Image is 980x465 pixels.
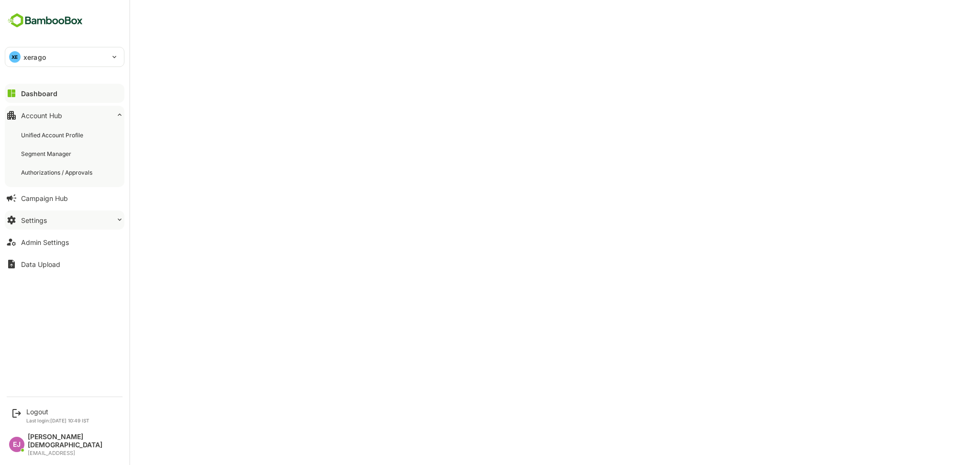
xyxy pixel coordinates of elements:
[5,84,124,103] button: Dashboard
[21,111,62,120] div: Account Hub
[9,437,24,452] div: EJ
[5,47,124,66] div: XExerago
[5,11,86,30] img: BambooboxFullLogoMark.5f36c76dfaba33ec1ec1367b70bb1252.svg
[28,450,120,456] div: [EMAIL_ADDRESS]
[5,232,124,252] button: Admin Settings
[21,260,60,268] div: Data Upload
[5,106,124,125] button: Account Hub
[21,89,57,98] div: Dashboard
[26,408,89,416] div: Logout
[5,188,124,208] button: Campaign Hub
[21,168,94,177] div: Authorizations / Approvals
[21,216,47,224] div: Settings
[21,150,73,158] div: Segment Manager
[9,51,21,63] div: XE
[5,210,124,230] button: Settings
[23,52,46,62] p: xerago
[5,255,124,274] button: Data Upload
[21,131,85,139] div: Unified Account Profile
[21,238,69,246] div: Admin Settings
[26,418,89,423] p: Last login: [DATE] 10:49 IST
[21,194,68,202] div: Campaign Hub
[28,433,120,449] div: [PERSON_NAME][DEMOGRAPHIC_DATA]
